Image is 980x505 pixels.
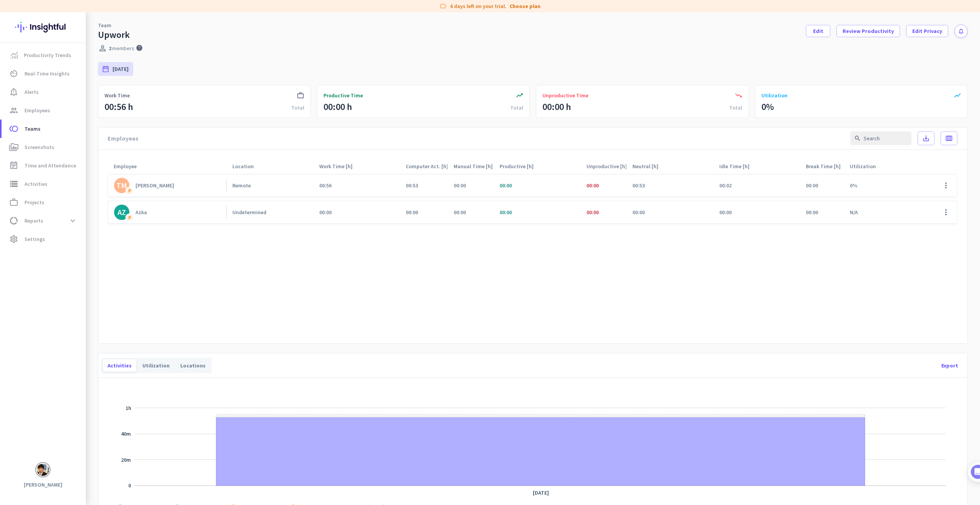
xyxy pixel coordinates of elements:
input: Search [850,131,911,145]
p: Employees [108,135,139,141]
span: Teams [24,124,41,133]
div: Utilization [850,161,885,172]
div: 00:56 h [105,101,133,113]
a: Team [98,21,111,29]
div: 2Initial tracking settings and how to edit them [14,218,139,236]
div: P [126,187,134,195]
button: Tasks [115,239,153,270]
i: storage [9,179,18,189]
span: Alerts [24,87,39,97]
span: 00:00 [586,182,599,189]
div: [PERSON_NAME] from Insightful [42,82,126,90]
i: work_outline [9,198,18,207]
span: 00:00 [500,209,512,216]
a: av_timerReal-Time Insights [2,64,86,83]
button: more_vert [937,203,955,221]
div: Neutral [h] [632,161,668,172]
img: Profile image for Tamara [27,80,39,92]
i: save_alt [922,134,930,142]
span: 00:02 [719,182,732,189]
span: 00:00 [319,209,332,216]
div: AZ [118,208,126,216]
div: Employee [114,161,146,172]
div: Utilization [138,359,174,372]
div: Add employees [29,133,130,141]
div: 00:00 h [542,101,571,113]
div: Break Time [h] [806,161,844,172]
button: Add your employees [29,184,103,200]
span: Productivity Trends [24,51,71,60]
button: Edit [806,25,830,37]
span: Utilization [761,92,787,99]
div: 0% [761,101,774,113]
button: Messages [38,239,77,270]
span: Settings [24,234,45,244]
div: Manual Time [h] [454,161,493,172]
div: 00:00 [806,209,818,216]
g: NaNh NaNm [121,456,131,463]
a: storageActivities [2,175,86,193]
div: Upwork [98,29,130,41]
div: Initial tracking settings and how to edit them [29,221,130,236]
button: calendar_view_week [941,131,957,145]
a: data_usageReportsexpand_more [2,212,86,230]
div: Total [510,104,523,111]
span: Employees [24,106,50,115]
span: Messages [44,258,71,264]
span: 00:00 [406,209,418,216]
g: NaNh NaNm [128,482,131,489]
span: Screenshots [24,143,54,152]
g: NaNh NaNm [121,430,131,437]
a: tollTeams [2,120,86,138]
i: data_usage [9,216,18,225]
span: Productive Time [323,92,363,99]
h1: Tasks [65,3,90,16]
button: expand_more [66,214,80,228]
i: notifications [958,28,964,34]
span: 00:53 [406,182,418,189]
tspan: 1h [126,405,131,412]
button: Review Productivity [836,25,900,37]
button: Edit Privacy [906,25,948,37]
span: 2 [109,45,111,52]
div: Activities [103,359,136,372]
span: Edit [813,27,823,35]
div: P [126,213,134,221]
span: Tasks [126,258,142,264]
a: TMP[PERSON_NAME] [114,178,226,193]
span: Projects [24,198,44,207]
i: perm_identity [98,44,107,53]
a: groupEmployees [2,101,86,120]
div: Location [232,161,263,172]
div: Close [134,3,148,17]
span: Home [11,258,27,264]
div: Total [729,104,742,111]
a: settingsSettings [2,230,86,248]
span: 00:00 [454,182,466,189]
div: Productive [h] [500,161,543,172]
i: event_note [9,161,18,170]
span: Time and Attendance [24,161,76,170]
tspan: 40m [121,430,131,437]
div: Idle Time [h] [719,161,759,172]
i: toll [9,124,18,133]
i: settings [9,234,18,244]
button: notifications [954,25,968,38]
span: Review Productivity [843,27,894,35]
i: notification_important [9,87,18,97]
a: AZPAzka [114,205,226,220]
span: Activities [24,179,47,189]
div: 00:00 [806,182,818,189]
div: [PERSON_NAME] [136,182,174,189]
span: Reports [24,216,43,225]
i: label [439,2,447,10]
div: Remote [232,182,251,189]
img: Insightful logo [15,12,71,42]
span: 00:00 [500,182,512,189]
span: Work Time [105,92,130,99]
div: 1Add employees [14,131,139,143]
span: 00:00 [632,209,645,216]
a: Choose plan [510,2,541,10]
div: Unproductive [h] [586,161,626,172]
span: Help [90,258,102,264]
